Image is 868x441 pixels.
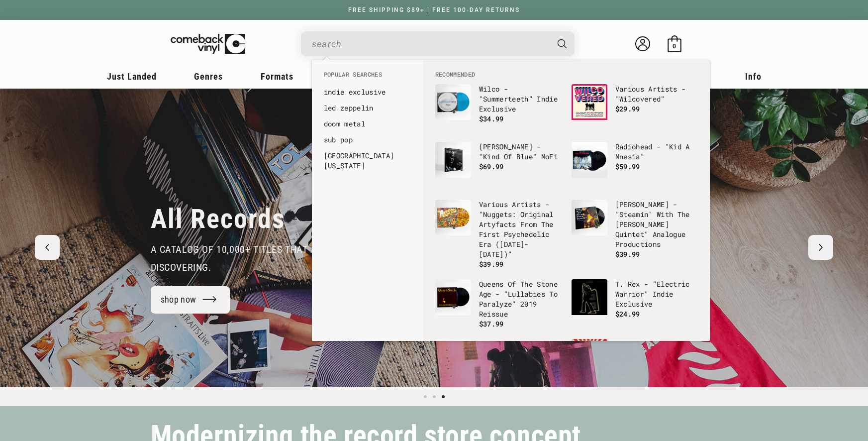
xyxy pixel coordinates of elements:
li: default_suggestions: indie exclusive [319,84,416,100]
div: Recommended [423,60,710,341]
div: Search [301,31,575,56]
span: $29.99 [615,104,640,113]
p: Various Artists - "Wilcovered" [615,84,698,104]
a: doom metal [324,119,411,129]
span: $69.99 [479,162,504,171]
span: $39.99 [479,259,504,269]
img: Various Artists - "Wilcovered" [572,84,607,120]
span: 0 [673,42,676,50]
li: default_suggestions: hotel california [319,148,416,174]
a: Radiohead - "Kid A Mnesia" Radiohead - "Kid A Mnesia" $59.99 [572,142,698,190]
a: shop now [151,286,230,314]
p: Queens Of The Stone Age - "Lullabies To Paralyze" 2019 Reissue [479,279,562,319]
a: [GEOGRAPHIC_DATA][US_STATE] [324,151,411,171]
li: default_suggestions: sub pop [319,132,416,148]
a: Miles Davis - "Steamin' With The Miles Davis Quintet" Analogue Productions [PERSON_NAME] - "Steam... [572,200,698,259]
span: Just Landed [107,71,157,82]
li: default_products: Queens Of The Stone Age - "Lullabies To Paralyze" 2019 Reissue [430,274,567,334]
button: Load slide 3 of 3 [439,392,448,401]
button: Load slide 1 of 3 [421,392,430,401]
span: $37.99 [479,319,504,329]
button: Search [549,31,576,56]
li: default_products: Various Artists - "Nuggets: Original Artyfacts From The First Psychedelic Era (... [430,195,567,274]
a: Incubus - "Light Grenades" Regular Incubus - "Light Grenades" Regular [572,339,698,387]
img: Various Artists - "Nuggets: Original Artyfacts From The First Psychedelic Era (1965-1968)" [435,200,471,235]
p: The Beatles - "1" [479,339,562,349]
p: Radiohead - "Kid A Mnesia" [615,142,698,162]
div: Popular Searches [312,60,423,179]
span: a catalog of 10,000+ Titles that are all worth discovering. [151,243,382,273]
span: $39.99 [615,249,640,259]
p: Incubus - "Light Grenades" Regular [615,339,698,359]
img: Miles Davis - "Steamin' With The Miles Davis Quintet" Analogue Productions [572,200,607,235]
span: $34.99 [479,114,504,123]
img: Incubus - "Light Grenades" Regular [572,339,607,375]
a: T. Rex - "Electric Warrior" Indie Exclusive T. Rex - "Electric Warrior" Indie Exclusive $24.99 [572,279,698,327]
span: $59.99 [615,162,640,171]
a: Various Artists - "Wilcovered" Various Artists - "Wilcovered" $29.99 [572,84,698,132]
li: default_products: Miles Davis - "Steamin' With The Miles Davis Quintet" Analogue Productions [567,195,703,264]
a: Wilco - "Summerteeth" Indie Exclusive Wilco - "Summerteeth" Indie Exclusive $34.99 [435,84,562,132]
img: T. Rex - "Electric Warrior" Indie Exclusive [572,279,607,315]
h2: All Records [151,203,286,235]
img: Queens Of The Stone Age - "Lullabies To Paralyze" 2019 Reissue [435,279,471,315]
img: Radiohead - "Kid A Mnesia" [572,142,607,178]
a: The Beatles - "1" The Beatles - "1" [435,339,562,387]
span: Formats [261,71,293,82]
li: default_products: Miles Davis - "Kind Of Blue" MoFi [430,137,567,195]
a: sub pop [324,135,411,145]
li: default_suggestions: led zeppelin [319,100,416,116]
p: T. Rex - "Electric Warrior" Indie Exclusive [615,279,698,309]
span: Info [745,71,762,82]
img: Miles Davis - "Kind Of Blue" MoFi [435,142,471,178]
p: [PERSON_NAME] - "Steamin' With The [PERSON_NAME] Quintet" Analogue Productions [615,200,698,249]
a: Miles Davis - "Kind Of Blue" MoFi [PERSON_NAME] - "Kind Of Blue" MoFi $69.99 [435,142,562,190]
a: indie exclusive [324,87,411,97]
a: Queens Of The Stone Age - "Lullabies To Paralyze" 2019 Reissue Queens Of The Stone Age - "Lullabi... [435,279,562,329]
button: Load slide 2 of 3 [430,392,439,401]
li: default_products: T. Rex - "Electric Warrior" Indie Exclusive [567,274,703,332]
li: default_products: Wilco - "Summerteeth" Indie Exclusive [430,79,567,137]
li: default_products: The Beatles - "1" [430,334,567,392]
p: Wilco - "Summerteeth" Indie Exclusive [479,84,562,114]
a: Various Artists - "Nuggets: Original Artyfacts From The First Psychedelic Era (1965-1968)" Variou... [435,200,562,269]
button: Next slide [808,235,833,260]
button: Previous slide [35,235,60,260]
input: When autocomplete results are available use up and down arrows to review and enter to select [312,34,548,54]
p: Various Artists - "Nuggets: Original Artyfacts From The First Psychedelic Era ([DATE]-[DATE])" [479,200,562,259]
li: default_products: Incubus - "Light Grenades" Regular [567,334,703,392]
li: Recommended [430,70,703,79]
a: FREE SHIPPING $89+ | FREE 100-DAY RETURNS [338,6,530,13]
li: default_suggestions: doom metal [319,116,416,132]
span: $24.99 [615,309,640,319]
img: The Beatles - "1" [435,339,471,375]
li: default_products: Radiohead - "Kid A Mnesia" [567,137,703,195]
p: [PERSON_NAME] - "Kind Of Blue" MoFi [479,142,562,162]
img: Wilco - "Summerteeth" Indie Exclusive [435,84,471,120]
li: Popular Searches [319,70,416,84]
a: led zeppelin [324,103,411,113]
li: default_products: Various Artists - "Wilcovered" [567,79,703,137]
span: Genres [194,71,223,82]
